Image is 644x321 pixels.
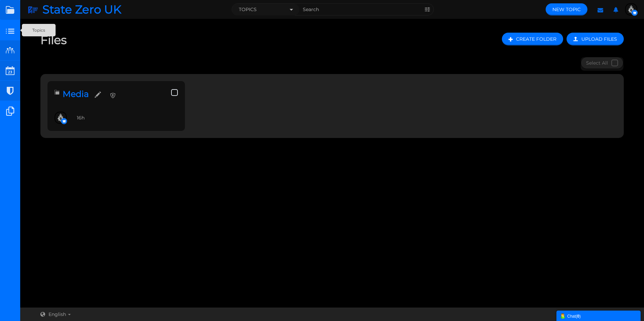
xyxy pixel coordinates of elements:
[55,112,66,123] img: logo1-removebg-preview.png
[516,36,556,42] span: Create Folder
[239,6,257,13] span: Topics
[232,4,299,15] button: Topics
[567,33,624,45] a: Upload Files
[77,115,85,121] time: 16h
[40,32,67,48] h2: Files
[63,89,89,99] span: Media
[546,3,587,15] a: New Topic
[22,24,56,36] span: Topics
[581,36,617,42] span: Upload Files
[577,314,579,319] strong: 0
[42,3,126,15] span: State Zero UK
[63,89,91,99] a: Media
[576,314,581,319] span: ( )
[49,311,66,317] span: English
[552,6,581,12] span: New Topic
[27,4,42,16] img: image-removebg-preview.png
[626,4,637,15] img: logo1-removebg-preview.png
[299,4,421,15] input: Search
[27,3,126,15] a: State Zero UK
[560,312,637,319] div: Chat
